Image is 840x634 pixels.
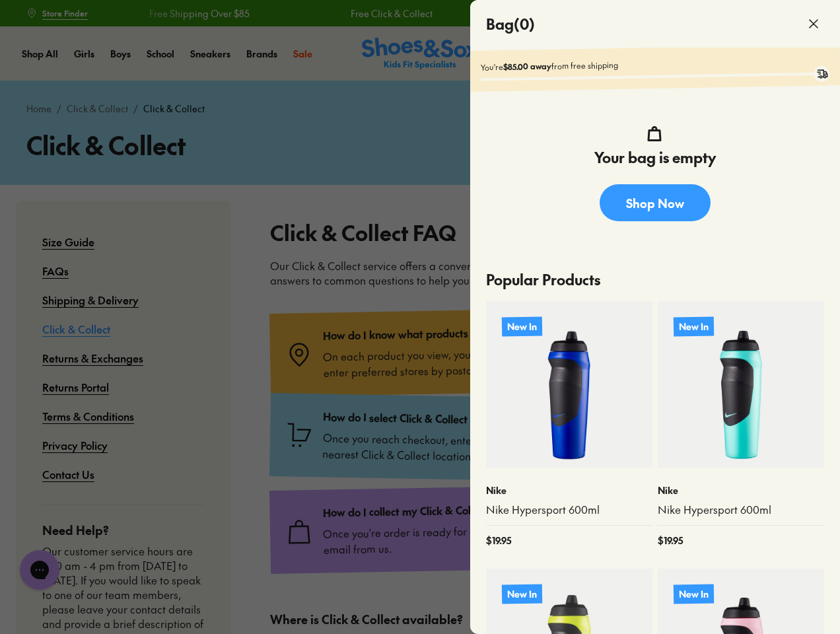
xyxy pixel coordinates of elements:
[486,503,652,517] a: Nike Hypersport 600ml
[674,316,714,336] p: New In
[481,55,829,73] p: You're from free shipping
[502,316,542,336] p: New In
[486,301,652,468] a: New In
[658,503,824,517] a: Nike Hypersport 600ml
[502,584,542,604] p: New In
[486,483,652,497] p: Nike
[658,534,683,547] span: $ 19.95
[486,13,535,35] h4: Bag ( 0 )
[7,5,46,44] button: Open gorgias live chat
[600,184,711,221] a: Shop Now
[674,584,714,604] p: New In
[486,258,824,301] p: Popular Products
[658,301,824,468] a: New In
[486,534,511,547] span: $ 19.95
[658,483,824,497] p: Nike
[503,61,551,72] b: $85.00 away
[594,147,716,168] h4: Your bag is empty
